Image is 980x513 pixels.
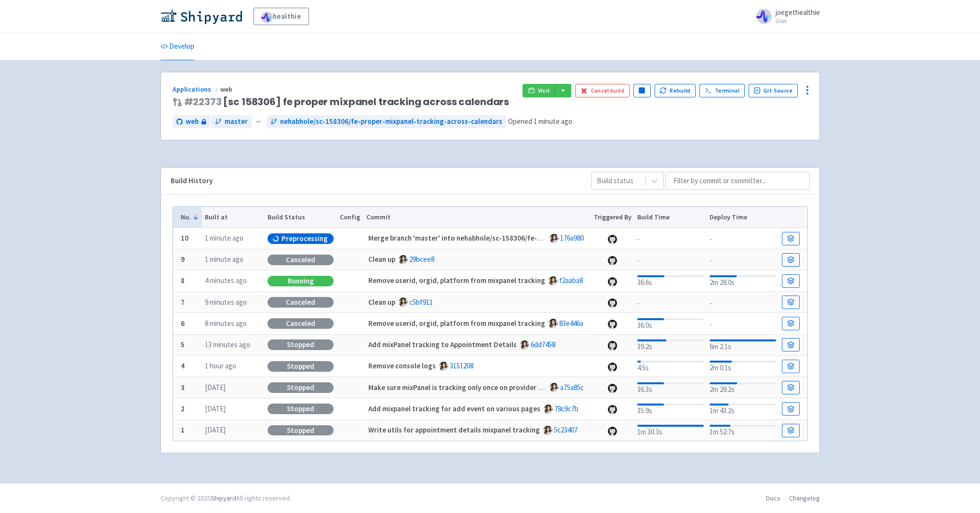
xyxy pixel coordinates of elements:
[655,84,696,97] button: Rebuild
[368,297,395,307] strong: Clean up
[450,361,473,370] a: 3151208
[508,117,572,126] span: Opened
[710,337,776,352] div: 6m 2.1s
[265,207,337,228] th: Build Status
[268,297,334,308] div: Canceled
[559,276,583,285] a: f2aaba8
[637,316,703,331] div: 36.0s
[776,18,820,24] small: User
[782,232,799,245] a: Build Details
[368,383,582,392] strong: Make sure mixPanel is tracking only once on provider calendar load
[268,339,334,350] div: Stopped
[782,360,799,373] a: Build Details
[665,172,810,190] input: Filter by commit or committer...
[181,255,185,264] b: 9
[337,207,363,228] th: Config
[205,255,243,264] time: 1 minute ago
[766,494,780,502] a: Docs
[782,338,799,351] a: Build Details
[363,207,591,228] th: Commit
[575,84,630,97] button: Cancel build
[637,423,703,438] div: 1m 30.3s
[637,337,703,352] div: 39.2s
[368,276,545,285] strong: Remove userid, orgid, platform from mixpanel tracking
[368,319,545,328] strong: Remove userid, orgid, platform from mixpanel tracking
[205,383,226,392] time: [DATE]
[368,404,540,413] strong: Add mixpanel tracking for add event on various pages
[559,319,583,328] a: 83e446a
[268,255,334,265] div: Canceled
[205,319,247,328] time: 8 minutes ago
[205,276,247,285] time: 4 minutes ago
[268,318,334,329] div: Canceled
[554,425,577,434] a: 5c23407
[181,425,185,434] b: 1
[268,404,334,414] div: Stopped
[181,383,185,392] b: 3
[749,84,798,97] a: Git Source
[181,340,185,349] b: 5
[560,383,584,392] a: a75a85c
[710,253,776,266] div: -
[776,8,820,17] span: joegethealthie
[181,233,188,243] b: 10
[161,9,242,24] img: Shipyard logo
[523,84,555,97] a: Visit
[368,340,517,349] strong: Add mixPanel tracking to Appointment Details
[255,116,263,127] span: ←
[751,9,820,24] a: joegethealthie User
[220,85,234,94] span: web
[368,233,679,243] strong: Merge branch 'master' into nehabhole/sc-158306/fe-proper-mixpanel-tracking-across-calendars
[280,116,502,127] span: nehabhole/sc-158306/fe-proper-mixpanel-tracking-across-calendars
[637,296,703,309] div: -
[268,361,334,372] div: Stopped
[205,404,226,413] time: [DATE]
[205,361,236,370] time: 1 hour ago
[268,382,334,393] div: Stopped
[710,232,776,245] div: -
[637,402,703,417] div: 35.9s
[181,297,185,307] b: 7
[211,115,252,128] a: master
[637,359,703,374] div: 4.5s
[211,494,236,502] a: Shipyard
[531,340,555,349] a: 6dd7458
[633,84,651,97] button: Pause
[534,117,572,126] time: 1 minute ago
[710,380,776,395] div: 2m 29.2s
[161,33,194,60] a: Develop
[710,402,776,417] div: 1m 43.2s
[181,276,185,285] b: 8
[205,233,243,243] time: 1 minute ago
[710,359,776,374] div: 2m 0.1s
[782,317,799,330] a: Build Details
[637,253,703,266] div: -
[205,340,250,349] time: 13 minutes ago
[181,319,185,328] b: 6
[782,253,799,267] a: Build Details
[268,276,334,286] div: Running
[699,84,744,97] a: Terminal
[782,274,799,288] a: Build Details
[368,425,540,434] strong: Write utils for appointment details mixpanel tracking
[637,232,703,245] div: -
[181,404,185,413] b: 2
[707,207,779,228] th: Deploy Time
[254,8,309,25] a: healthie
[184,95,222,108] a: #22373
[282,234,328,243] span: Preprocessing
[205,297,247,307] time: 9 minutes ago
[782,424,799,437] a: Build Details
[184,96,510,108] span: [sc 158306] fe proper mixpanel tracking across calendars
[181,212,199,222] button: No.
[161,493,291,503] div: Copyright © 2025 All rights reserved.
[789,494,820,502] a: Changelog
[368,255,395,264] strong: Clean up
[205,425,226,434] time: [DATE]
[202,207,265,228] th: Built at
[268,425,334,436] div: Stopped
[409,297,433,307] a: c5bf911
[267,115,506,128] a: nehabhole/sc-158306/fe-proper-mixpanel-tracking-across-calendars
[225,116,248,127] span: master
[181,361,185,370] b: 4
